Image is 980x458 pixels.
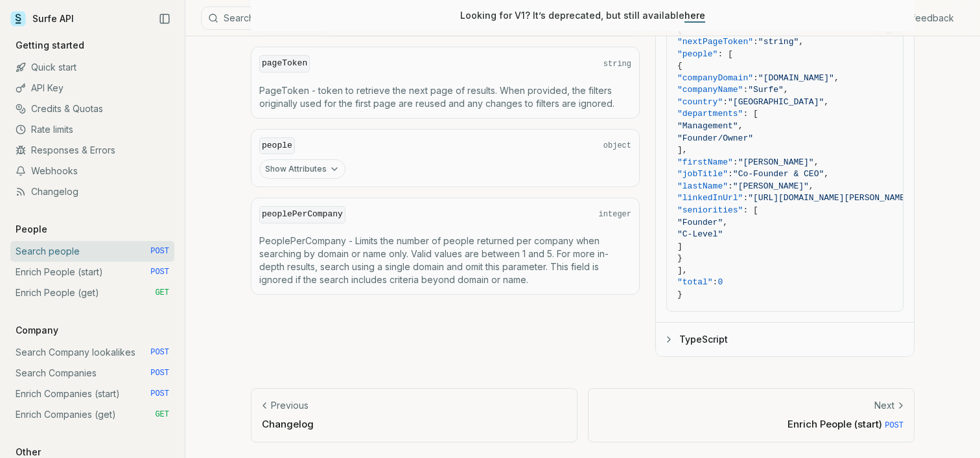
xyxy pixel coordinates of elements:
[599,209,631,220] span: integer
[259,84,631,110] p: PageToken - token to retrieve the next page of results. When provided, the filters originally use...
[809,181,814,191] span: ,
[251,388,577,442] a: PreviousChangelog
[748,85,784,95] span: "Surfe"
[10,57,174,78] a: Quick start
[150,347,169,358] span: POST
[824,97,829,107] span: ,
[677,37,753,47] span: "nextPageToken"
[748,193,915,203] span: "[URL][DOMAIN_NAME][PERSON_NAME]"
[155,409,169,420] span: GET
[824,169,829,179] span: ,
[743,193,748,203] span: :
[814,157,819,167] span: ,
[150,267,169,277] span: POST
[677,49,717,59] span: "people"
[717,277,723,287] span: 0
[753,37,758,47] span: :
[10,9,74,29] a: Surfe API
[677,242,682,251] span: ]
[677,97,723,107] span: "country"
[743,205,758,215] span: : [
[10,140,174,161] a: Responses & Errors
[728,181,733,191] span: :
[10,282,174,303] a: Enrich People (get) GET
[10,39,89,52] p: Getting started
[713,277,718,287] span: :
[677,85,743,95] span: "companyName"
[10,404,174,425] a: Enrich Companies (get) GET
[10,363,174,384] a: Search Companies POST
[733,181,809,191] span: "[PERSON_NAME]"
[677,145,688,155] span: ],
[460,9,705,22] p: Looking for V1? It’s deprecated, but still available
[588,388,915,442] a: NextEnrich People (start) POST
[890,12,954,25] a: Give feedback
[599,417,904,431] p: Enrich People (start)
[758,73,834,83] span: "[DOMAIN_NAME]"
[738,157,814,167] span: "[PERSON_NAME]"
[10,181,174,202] a: Changelog
[738,121,743,131] span: ,
[259,55,310,73] code: pageToken
[758,37,799,47] span: "string"
[259,159,345,179] button: Show Attributes
[677,266,688,275] span: ],
[155,288,169,298] span: GET
[677,253,682,263] span: }
[677,109,743,119] span: "departments"
[603,59,631,69] span: string
[677,205,743,215] span: "seniorities"
[743,109,758,119] span: : [
[10,119,174,140] a: Rate limits
[677,290,682,299] span: }
[150,246,169,257] span: POST
[733,157,738,167] span: :
[677,181,728,191] span: "lastName"
[733,169,824,179] span: "Co-Founder & CEO"
[743,85,748,95] span: :
[10,262,174,282] a: Enrich People (start) POST
[10,98,174,119] a: Credits & Quotas
[10,241,174,262] a: Search people POST
[677,61,682,71] span: {
[259,206,345,223] code: peoplePerCompany
[834,73,839,83] span: ,
[150,368,169,378] span: POST
[677,229,723,239] span: "C-Level"
[259,235,631,286] p: PeoplePerCompany - Limits the number of people returned per company when searching by domain or n...
[10,223,52,236] p: People
[753,73,758,83] span: :
[677,218,723,227] span: "Founder"
[677,157,733,167] span: "firstName"
[728,169,733,179] span: :
[10,324,64,337] p: Company
[799,37,804,47] span: ,
[10,384,174,404] a: Enrich Companies (start) POST
[10,161,174,181] a: Webhooks
[656,14,914,323] div: Response
[885,421,904,430] span: POST
[677,133,753,143] span: "Founder/Owner"
[723,218,728,227] span: ,
[874,399,894,412] p: Next
[10,78,174,98] a: API Key
[271,399,309,412] p: Previous
[728,97,824,107] span: "[GEOGRAPHIC_DATA]"
[717,49,732,59] span: : [
[603,141,631,151] span: object
[259,137,295,155] code: people
[262,417,566,431] p: Changelog
[677,277,713,287] span: "total"
[677,169,728,179] span: "jobTitle"
[723,97,728,107] span: :
[10,342,174,363] a: Search Company lookalikes POST
[784,85,789,95] span: ,
[656,323,914,356] button: TypeScript
[201,6,525,30] button: Search⌘K
[150,389,169,399] span: POST
[677,73,753,83] span: "companyDomain"
[155,9,174,29] button: Collapse Sidebar
[677,193,743,203] span: "linkedInUrl"
[677,121,738,131] span: "Management"
[684,10,705,21] a: here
